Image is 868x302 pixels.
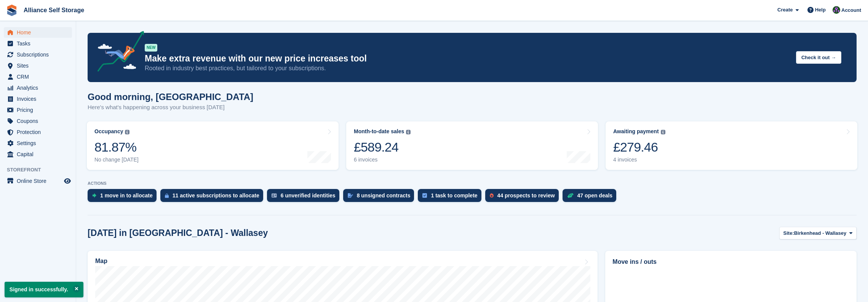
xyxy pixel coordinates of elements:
div: 6 invoices [354,157,411,163]
img: icon-info-grey-7440780725fd019a000dd9b08b2336e03edf1995a4989e88bcd33f0948082b44.svg [406,130,411,134]
span: Analytics [17,82,62,93]
img: stora-icon-8386f47178a22dfd0bd8f6a31ec36ba5ce8667c1dd55bd0f319d3a0aa187defe.svg [6,5,18,16]
a: menu [4,176,72,186]
a: menu [4,82,72,93]
a: 1 move in to allocate [88,189,160,206]
img: contract_signature_icon-13c848040528278c33f63329250d36e43548de30e8caae1d1a13099fd9432cc5.svg [348,193,353,198]
a: menu [4,94,72,104]
a: menu [4,38,72,49]
img: icon-info-grey-7440780725fd019a000dd9b08b2336e03edf1995a4989e88bcd33f0948082b44.svg [661,130,665,134]
h2: Move ins / outs [612,257,849,266]
div: 1 task to complete [431,192,477,199]
img: icon-info-grey-7440780725fd019a000dd9b08b2336e03edf1995a4989e88bcd33f0948082b44.svg [125,130,129,134]
span: Sites [17,60,62,71]
a: menu [4,60,72,71]
h2: Map [95,258,107,265]
div: 81.87% [94,139,139,155]
span: Pricing [17,105,62,115]
a: menu [4,149,72,160]
img: task-75834270c22a3079a89374b754ae025e5fb1db73e45f91037f5363f120a921f8.svg [422,193,427,198]
span: Settings [17,138,62,149]
h1: Good morning, [GEOGRAPHIC_DATA] [88,92,253,102]
img: deal-1b604bf984904fb50ccaf53a9ad4b4a5d6e5aea283cecdc64d6e3604feb123c2.svg [567,193,574,198]
div: NEW [145,44,157,52]
div: Occupancy [94,128,123,135]
a: Occupancy 81.87% No change [DATE] [87,121,339,170]
div: Month-to-date sales [354,128,404,135]
div: 8 unsigned contracts [357,192,411,199]
a: 6 unverified identities [267,189,343,206]
p: ACTIONS [88,181,857,186]
span: Invoices [17,94,62,104]
span: Coupons [17,116,62,126]
div: 6 unverified identities [281,192,336,199]
span: Online Store [17,176,62,186]
a: 47 open deals [563,189,620,206]
a: Month-to-date sales £589.24 6 invoices [346,121,598,170]
div: £589.24 [354,139,411,155]
div: No change [DATE] [94,157,139,163]
img: active_subscription_to_allocate_icon-d502201f5373d7db506a760aba3b589e785aa758c864c3986d89f69b8ff3... [165,193,169,198]
img: prospect-51fa495bee0391a8d652442698ab0144808aea92771e9ea1ae160a38d050c398.svg [490,193,494,198]
span: CRM [17,71,62,82]
img: move_ins_to_allocate_icon-fdf77a2bb77ea45bf5b3d319d69a93e2d87916cf1d5bf7949dd705db3b84f3ca.svg [92,193,96,198]
h2: [DATE] in [GEOGRAPHIC_DATA] - Wallasey [88,228,268,238]
a: menu [4,138,72,149]
a: Awaiting payment £279.46 4 invoices [606,121,857,170]
a: menu [4,49,72,60]
div: 1 move in to allocate [100,192,153,199]
span: Protection [17,127,62,137]
a: 8 unsigned contracts [343,189,418,206]
a: Preview store [63,176,72,186]
span: Site: [783,229,794,237]
a: menu [4,127,72,137]
p: Make extra revenue with our new price increases tool [145,53,790,64]
a: 11 active subscriptions to allocate [160,189,267,206]
a: 44 prospects to review [485,189,563,206]
button: Check it out → [796,51,841,64]
div: Awaiting payment [613,128,659,135]
a: 1 task to complete [418,189,485,206]
img: Romilly Norton [833,6,840,14]
span: Storefront [7,166,76,174]
span: Create [777,6,793,14]
span: Help [815,6,826,14]
a: menu [4,116,72,126]
p: Here's what's happening across your business [DATE] [88,103,253,112]
div: 44 prospects to review [497,192,555,199]
span: Home [17,27,62,38]
img: verify_identity-adf6edd0f0f0b5bbfe63781bf79b02c33cf7c696d77639b501bdc392416b5a36.svg [272,193,277,198]
a: menu [4,105,72,115]
div: 11 active subscriptions to allocate [173,192,259,199]
a: menu [4,27,72,38]
span: Account [841,6,861,14]
p: Rooted in industry best practices, but tailored to your subscriptions. [145,64,790,73]
button: Site: Birkenhead - Wallasey [779,227,857,239]
a: Alliance Self Storage [21,4,87,16]
p: Signed in successfully. [5,282,83,297]
span: Capital [17,149,62,160]
span: Birkenhead - Wallasey [794,229,847,237]
div: 4 invoices [613,157,665,163]
span: Subscriptions [17,49,62,60]
a: menu [4,71,72,82]
img: price-adjustments-announcement-icon-8257ccfd72463d97f412b2fc003d46551f7dbcb40ab6d574587a9cd5c0d94... [91,31,144,74]
span: Tasks [17,38,62,49]
div: 47 open deals [577,192,613,199]
div: £279.46 [613,139,665,155]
